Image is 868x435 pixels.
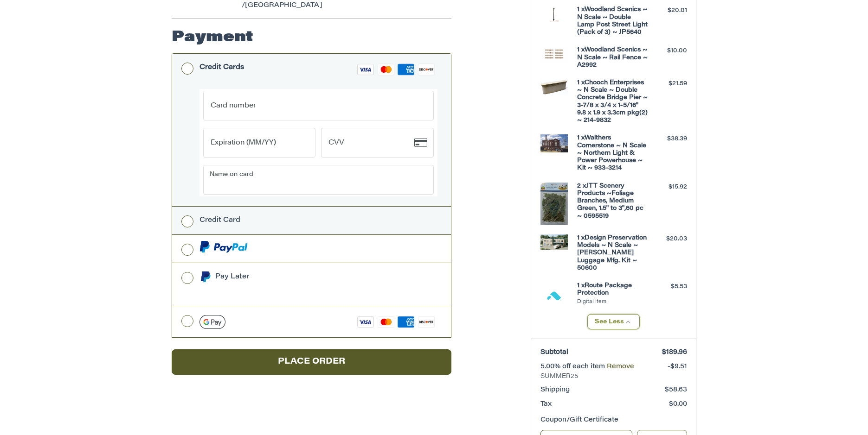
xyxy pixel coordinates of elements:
span: SUMMER25 [540,372,687,381]
h2: Payment [172,28,253,47]
div: $5.53 [650,282,687,291]
div: Credit Cards [199,60,244,75]
span: Shipping [540,387,570,393]
iframe: Secure Credit Card Frame - CVV [328,129,414,157]
div: $15.92 [650,183,687,192]
button: See Less [587,314,640,329]
h4: 2 x JTT Scenery Products ~Foliage Branches, Medium Green, 1.5" to 3",60 pc ~ 0595519 [577,183,648,220]
span: [GEOGRAPHIC_DATA] [245,2,322,9]
iframe: Secure Credit Card Frame - Credit Card Number [210,92,414,120]
h4: 1 x Design Preservation Models ~ N Scale ~ [PERSON_NAME] Luggage Mfg. Kit ~ 50600 [577,234,648,272]
span: $0.00 [669,401,687,408]
div: Pay Later [215,269,388,284]
img: PayPal icon [199,241,248,252]
h4: 1 x Walthers Cornerstone ~ N Scale ~ Northern Light & Power Powerhouse ~ Kit ~ 933-3214 [577,134,648,172]
li: Digital Item [577,298,648,306]
h4: 1 x Route Package Protection [577,282,648,297]
span: -$9.51 [668,364,687,370]
span: Subtotal [540,349,568,356]
a: Remove [607,364,634,370]
iframe: PayPal Message 1 [199,285,389,294]
span: $58.63 [665,387,687,393]
div: $10.00 [650,46,687,56]
img: Pay Later icon [199,271,211,283]
iframe: Secure Credit Card Frame - Cardholder Name [210,166,414,194]
div: $21.59 [650,79,687,88]
div: $20.03 [650,234,687,244]
h4: 1 x Woodland Scenics ~ N Scale ~ Rail Fence ~ A2992 [577,46,648,69]
div: $20.01 [650,6,687,15]
div: Credit Card [199,213,240,228]
h4: 1 x Chooch Enterprises ~ N Scale ~ Double Concrete Bridge Pier ~ 3-7/8 x 3/4 x 1-5/16" 9.8 x 1.9 ... [577,79,648,125]
span: Tax [540,401,552,408]
div: Coupon/Gift Certificate [540,416,687,425]
iframe: Secure Credit Card Frame - Expiration Date [210,129,296,157]
h4: 1 x Woodland Scenics ~ N Scale ~ Double Lamp Post Street Light (Pack of 3) ~ JP5640 [577,6,648,36]
span: $189.96 [662,349,687,356]
button: Place Order [172,349,451,375]
img: Google Pay icon [199,315,225,329]
span: 5.00% off each item [540,364,607,370]
div: $38.39 [650,134,687,144]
